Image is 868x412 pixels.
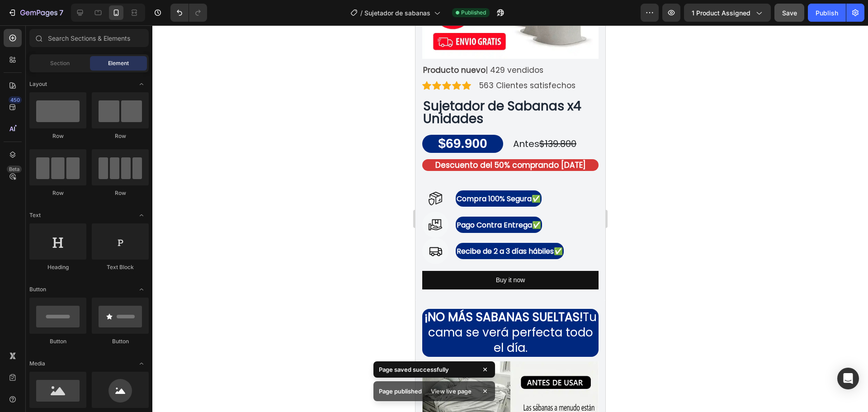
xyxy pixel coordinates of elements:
span: Toggle open [134,208,149,223]
input: Search Sections & Elements [29,29,149,47]
button: Publish [808,4,846,22]
span: Element [108,59,129,67]
div: Heading [29,263,86,271]
div: Row [92,132,149,140]
span: Layout [29,80,47,88]
span: Text [29,211,41,219]
p: Page saved successfully [379,365,449,374]
div: Button [29,337,86,346]
span: Button [29,285,46,294]
span: / [360,8,363,18]
div: 450 [9,96,22,104]
span: Toggle open [134,282,149,297]
div: Text Block [92,263,149,271]
div: Publish [816,8,838,18]
span: Save [782,9,797,17]
div: Row [92,189,149,197]
span: Media [29,360,45,368]
div: View live page [425,385,477,398]
span: Section [50,59,70,67]
button: Save [774,4,804,22]
div: Row [29,189,86,197]
div: Row [29,132,86,140]
iframe: Design area [415,25,605,412]
span: 1 product assigned [692,8,750,18]
div: Button [92,337,149,346]
span: Toggle open [134,77,149,91]
div: Beta [7,166,22,173]
p: 7 [59,7,63,18]
p: Page published [379,387,422,396]
button: 1 product assigned [684,4,771,22]
button: 7 [4,4,67,22]
span: Sujetador de sabanas [364,8,430,18]
div: Undo/Redo [170,4,207,22]
span: Toggle open [134,356,149,371]
span: Published [461,9,486,17]
div: Open Intercom Messenger [837,368,859,389]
